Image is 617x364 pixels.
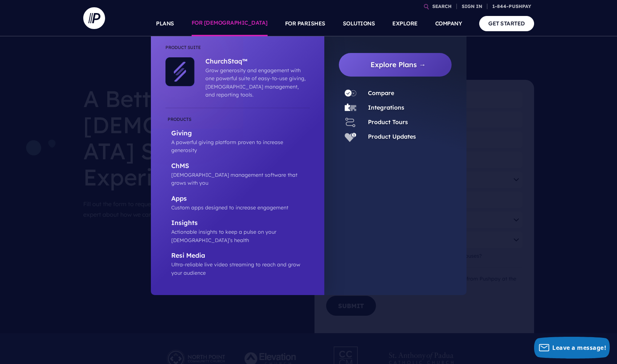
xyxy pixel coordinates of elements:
[171,261,310,277] p: Ultra-reliable live video streaming to reach and grow your audience
[171,195,310,204] p: Apps
[435,11,462,36] a: COMPANY
[345,116,356,128] img: Product Tours - Icon
[165,195,310,212] a: Apps Custom apps designed to increase engagement
[368,133,416,140] a: Product Updates
[339,116,362,128] a: Product Tours - Icon
[165,115,310,155] a: Giving A powerful giving platform proven to increase generosity
[156,11,174,36] a: PLANS
[345,102,356,114] img: Integrations - Icon
[165,162,310,187] a: ChMS [DEMOGRAPHIC_DATA] management software that grows with you
[171,138,310,155] p: A powerful giving platform proven to increase generosity
[165,57,195,86] img: ChurchStaq™ - Icon
[165,44,310,57] li: Product Suite
[171,219,310,228] p: Insights
[479,16,534,31] a: GET STARTED
[171,171,310,187] p: [DEMOGRAPHIC_DATA] management software that grows with you
[171,129,310,138] p: Giving
[368,104,404,111] a: Integrations
[345,53,452,77] a: Explore Plans →
[205,66,306,99] p: Grow generosity and engagement with one powerful suite of easy-to-use giving, [DEMOGRAPHIC_DATA] ...
[345,87,356,99] img: Compare - Icon
[165,219,310,244] a: Insights Actionable insights to keep a pulse on your [DEMOGRAPHIC_DATA]’s health
[205,57,306,66] p: ChurchStaq™
[343,11,375,36] a: SOLUTIONS
[171,162,310,171] p: ChMS
[345,131,356,143] img: Product Updates - Icon
[192,11,268,36] a: FOR [DEMOGRAPHIC_DATA]
[552,344,606,352] span: Leave a message!
[368,118,408,126] a: Product Tours
[195,57,306,99] a: ChurchStaq™ Grow generosity and engagement with one powerful suite of easy-to-use giving, [DEMOGR...
[534,337,610,359] button: Leave a message!
[392,11,418,36] a: EXPLORE
[339,87,362,99] a: Compare - Icon
[165,251,310,277] a: Resi Media Ultra-reliable live video streaming to reach and grow your audience
[339,131,362,143] a: Product Updates - Icon
[368,89,394,97] a: Compare
[285,11,325,36] a: FOR PARISHES
[339,102,362,114] a: Integrations - Icon
[171,204,310,212] p: Custom apps designed to increase engagement
[171,228,310,244] p: Actionable insights to keep a pulse on your [DEMOGRAPHIC_DATA]’s health
[171,251,310,261] p: Resi Media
